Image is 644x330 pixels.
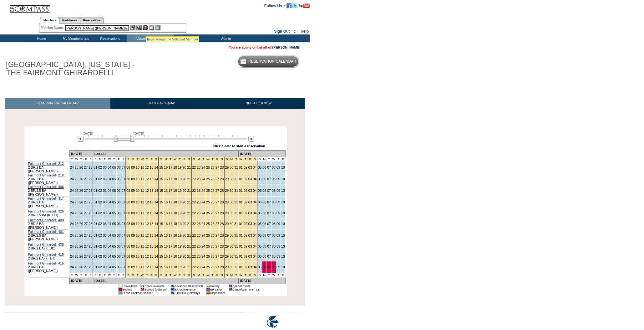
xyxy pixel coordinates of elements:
[248,136,254,142] img: Next
[108,211,111,215] a: 04
[208,34,242,42] td: Admin
[239,200,243,204] a: 01
[136,189,139,192] a: 10
[84,189,88,192] a: 27
[169,211,172,215] a: 17
[75,189,79,192] a: 25
[206,222,210,226] a: 25
[173,222,177,226] a: 18
[248,165,252,169] a: 03
[244,177,247,181] a: 02
[183,200,186,204] a: 20
[169,165,172,169] a: 17
[89,165,92,169] a: 28
[136,211,139,215] a: 10
[253,200,256,204] a: 04
[187,165,191,169] a: 21
[234,200,238,204] a: 31
[187,200,191,204] a: 21
[5,98,110,109] a: RESERVATION CALENDAR
[258,211,261,215] a: 05
[117,177,121,181] a: 06
[131,200,135,204] a: 09
[108,222,111,226] a: 04
[216,211,219,215] a: 27
[248,189,252,192] a: 03
[103,211,107,215] a: 03
[89,189,92,192] a: 28
[298,3,310,8] img: Subscribe to our YouTube Channel
[262,189,266,192] a: 06
[70,211,74,215] a: 24
[149,25,154,30] img: Reservations
[79,222,83,226] a: 26
[206,177,210,181] a: 25
[131,222,135,226] a: 09
[192,189,196,192] a: 22
[220,211,224,215] a: 28
[267,200,271,204] a: 07
[164,222,168,226] a: 16
[58,34,92,42] td: My Memberships
[89,200,92,204] a: 28
[272,211,276,215] a: 08
[220,165,224,169] a: 28
[173,189,177,192] a: 18
[239,165,243,169] a: 01
[178,189,182,192] a: 19
[234,222,238,226] a: 31
[258,177,261,181] a: 05
[98,200,102,204] a: 02
[206,200,210,204] a: 25
[220,222,224,226] a: 28
[197,165,200,169] a: 23
[126,200,130,204] a: 08
[159,200,163,204] a: 15
[154,222,158,226] a: 14
[108,200,111,204] a: 04
[94,200,97,204] a: 01
[192,165,196,169] a: 22
[98,211,102,215] a: 02
[230,222,233,226] a: 30
[28,185,64,189] a: Fairmont Ghirardelli 306
[281,200,285,204] a: 10
[28,218,64,222] a: Fairmont Ghirardelli 400
[94,222,97,226] a: 01
[234,177,238,181] a: 31
[140,189,144,192] a: 11
[136,177,139,181] a: 10
[164,177,168,181] a: 16
[169,200,172,204] a: 17
[70,200,74,204] a: 24
[248,211,252,215] a: 03
[140,200,144,204] a: 11
[258,189,261,192] a: 05
[154,211,158,215] a: 14
[230,200,233,204] a: 30
[298,3,310,7] a: Subscribe to our YouTube Channel
[220,189,224,192] a: 28
[136,200,139,204] a: 10
[131,177,135,181] a: 09
[230,177,233,181] a: 30
[94,177,97,181] a: 01
[211,189,215,192] a: 26
[183,177,186,181] a: 20
[159,165,163,169] a: 15
[212,98,305,109] a: NEED TO KNOW
[164,200,168,204] a: 16
[258,165,261,169] a: 05
[70,177,74,181] a: 24
[103,222,107,226] a: 03
[267,211,271,215] a: 07
[276,189,280,192] a: 09
[136,165,139,169] a: 10
[75,177,79,181] a: 25
[159,222,163,226] a: 15
[121,222,125,226] a: 07
[108,189,111,192] a: 04
[225,211,229,215] a: 29
[211,222,215,226] a: 26
[117,211,121,215] a: 06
